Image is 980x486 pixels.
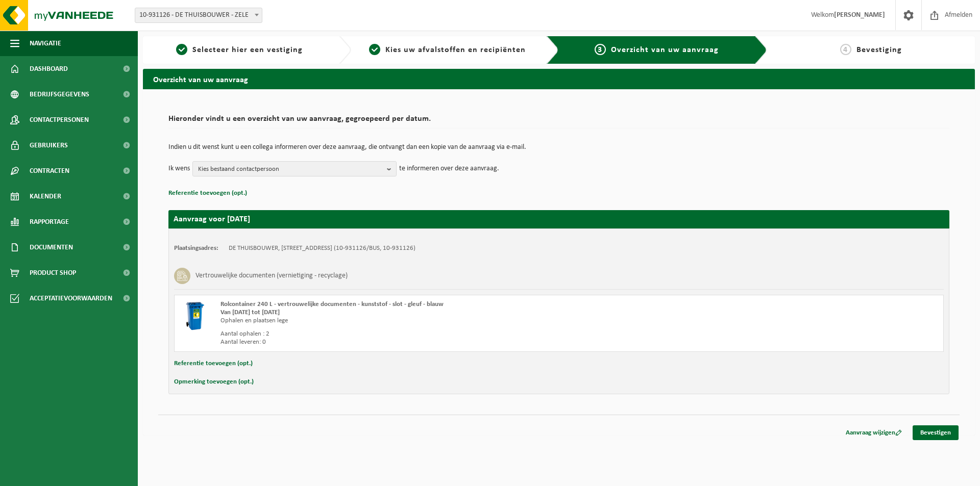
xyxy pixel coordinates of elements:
span: Rolcontainer 240 L - vertrouwelijke documenten - kunststof - slot - gleuf - blauw [220,301,444,308]
td: DE THUISBOUWER, [STREET_ADDRESS] (10-931126/BUS, 10-931126) [229,244,415,252]
span: 2 [369,44,380,55]
div: Aantal ophalen : 2 [220,330,600,338]
span: Kalender [30,184,61,209]
div: Ophalen en plaatsen lege [220,317,600,325]
a: Bevestigen [913,425,959,440]
span: Documenten [30,235,73,260]
strong: Van [DATE] tot [DATE] [220,309,280,316]
span: 3 [595,44,606,55]
span: Gebruikers [30,133,68,158]
span: 10-931126 - DE THUISBOUWER - ZELE [135,8,262,22]
span: Contactpersonen [30,107,89,133]
button: Kies bestaand contactpersoon [192,161,397,176]
button: Referentie toevoegen (opt.) [174,357,253,370]
span: Selecteer hier een vestiging [192,46,303,54]
span: Overzicht van uw aanvraag [611,46,719,54]
button: Referentie toevoegen (opt.) [168,187,247,200]
span: Bevestiging [856,46,902,54]
a: 1Selecteer hier een vestiging [148,44,331,56]
span: 1 [176,44,187,55]
span: Kies bestaand contactpersoon [198,162,383,177]
span: Navigatie [30,31,61,56]
a: Aanvraag wijzigen [838,425,910,440]
a: 2Kies uw afvalstoffen en recipiënten [356,44,539,56]
h2: Overzicht van uw aanvraag [143,69,975,89]
p: Indien u dit wenst kunt u een collega informeren over deze aanvraag, die ontvangt dan een kopie v... [168,144,949,151]
span: Contracten [30,158,69,184]
h2: Hieronder vindt u een overzicht van uw aanvraag, gegroepeerd per datum. [168,115,949,129]
span: Dashboard [30,56,68,82]
div: Aantal leveren: 0 [220,338,600,346]
strong: Plaatsingsadres: [174,245,218,251]
span: Rapportage [30,209,69,235]
img: WB-0240-HPE-BE-09.png [180,300,210,331]
button: Opmerking toevoegen (opt.) [174,375,254,389]
p: Ik wens [168,161,190,176]
span: 4 [840,44,851,55]
strong: [PERSON_NAME] [834,11,885,19]
p: te informeren over deze aanvraag. [399,161,499,176]
strong: Aanvraag voor [DATE] [174,215,250,223]
span: Bedrijfsgegevens [30,82,89,107]
h3: Vertrouwelijke documenten (vernietiging - recyclage) [195,268,348,284]
span: 10-931126 - DE THUISBOUWER - ZELE [135,8,262,23]
span: Acceptatievoorwaarden [30,286,112,311]
span: Product Shop [30,260,76,286]
span: Kies uw afvalstoffen en recipiënten [385,46,526,54]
